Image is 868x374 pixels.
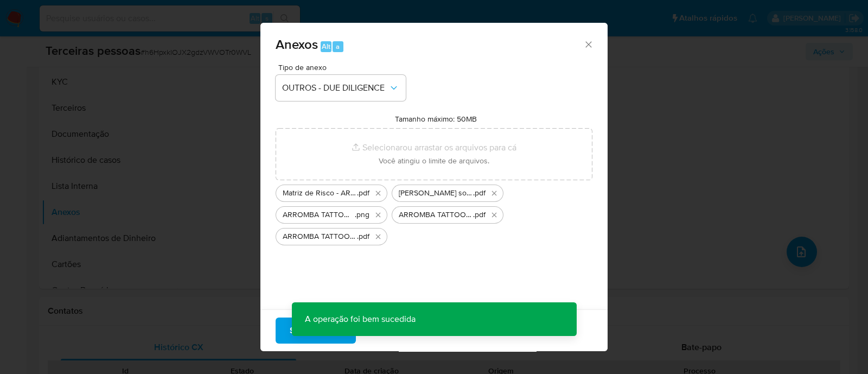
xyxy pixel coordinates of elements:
span: ARROMBA TATTOO COMERCIO DE MATERIAIS E EQUIPAMENTOS PARA TATUAGENS LTDA cnpj [283,231,357,242]
span: .pdf [473,188,486,199]
span: Alt [322,41,330,52]
button: Excluir ARROMBA TATTOO COMERCIO DE MATERIAIS E EQUIPAMENTOS PARA TATUAGENS LTDA cnpj.pdf [372,230,385,243]
span: ARROMBA TATTOO COMERCIO DE MATERIAIS E EQUIPAMENTOS PARA TATUAGENS LTDA maps [283,210,355,220]
button: Subir arquivo [276,318,356,344]
span: Subir arquivo [290,319,342,343]
button: Excluir ARROMBA TATTOO COMERCIO DE MATERIAIS E EQUIPAMENTOS PARA TATUAGENS LTDA maps.png [372,208,385,221]
span: Tipo de anexo [278,64,409,71]
span: [PERSON_NAME] softon [399,188,473,199]
span: ARROMBA TATTOO COMERCIO DE MATERIAIS E EQUIPAMENTOS PARA TATUAGENS LTDA softon [399,210,473,220]
span: .pdf [357,188,369,199]
span: Matriz de Risco - ARROMBA TATTOO COMERCIO DE MATERIAIS E EQUIPAMENTOS PARA TATUAGENS LTDA [283,188,357,199]
button: Excluir DIOGO CESAR SCHORK softon.pdf [488,187,501,200]
p: A operação foi bem sucedida [292,302,429,336]
span: a [336,41,340,52]
span: .pdf [473,210,486,220]
span: OUTROS - DUE DILIGENCE [282,83,388,93]
span: .png [355,210,369,220]
button: Excluir ARROMBA TATTOO COMERCIO DE MATERIAIS E EQUIPAMENTOS PARA TATUAGENS LTDA softon.pdf [488,208,501,221]
button: OUTROS - DUE DILIGENCE [276,75,406,101]
span: Anexos [276,35,318,54]
label: Tamanho máximo: 50MB [395,114,477,124]
span: Cancelar [374,319,410,343]
button: Fechar [583,39,593,49]
span: .pdf [357,231,369,242]
button: Excluir Matriz de Risco - ARROMBA TATTOO COMERCIO DE MATERIAIS E EQUIPAMENTOS PARA TATUAGENS LTDA... [372,187,385,200]
ul: Arquivos selecionados [276,180,592,245]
